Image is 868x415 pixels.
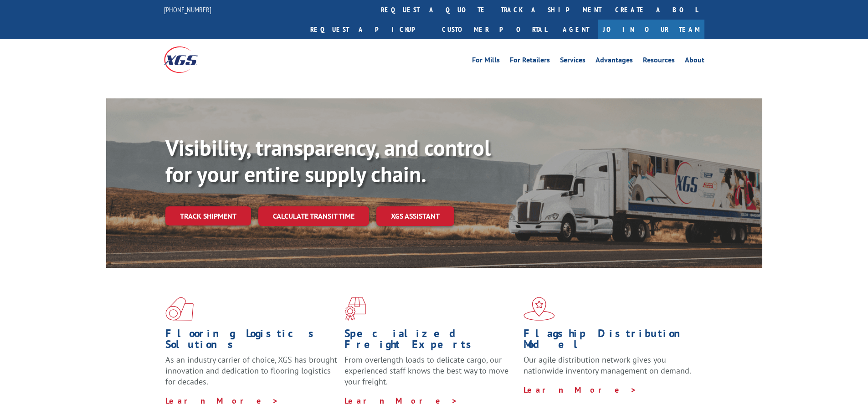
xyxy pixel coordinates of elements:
[258,206,369,226] a: Calculate transit time
[165,133,491,188] b: Visibility, transparency, and control for your entire supply chain.
[560,56,586,67] a: Services
[165,354,337,387] span: As an industry carrier of choice, XGS has brought innovation and dedication to flooring logistics...
[376,206,454,226] a: XGS ASSISTANT
[524,297,555,321] img: xgs-icon-flagship-distribution-model-red
[165,297,194,321] img: xgs-icon-total-supply-chain-intelligence-red
[435,20,554,39] a: Customer Portal
[164,5,211,14] a: [PHONE_NUMBER]
[643,56,675,67] a: Resources
[524,384,637,395] a: Learn More >
[165,206,251,225] a: Track shipment
[344,328,517,354] h1: Specialized Freight Experts
[165,328,338,354] h1: Flooring Logistics Solutions
[344,297,366,321] img: xgs-icon-focused-on-flooring-red
[472,56,500,67] a: For Mills
[344,354,517,395] p: From overlength loads to delicate cargo, our experienced staff knows the best way to move your fr...
[165,395,279,406] a: Learn More >
[685,56,704,67] a: About
[596,56,633,67] a: Advantages
[554,20,598,39] a: Agent
[344,395,458,406] a: Learn More >
[303,20,435,39] a: Request a pickup
[510,56,550,67] a: For Retailers
[524,354,691,376] span: Our agile distribution network gives you nationwide inventory management on demand.
[598,20,704,39] a: Join Our Team
[524,328,696,354] h1: Flagship Distribution Model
